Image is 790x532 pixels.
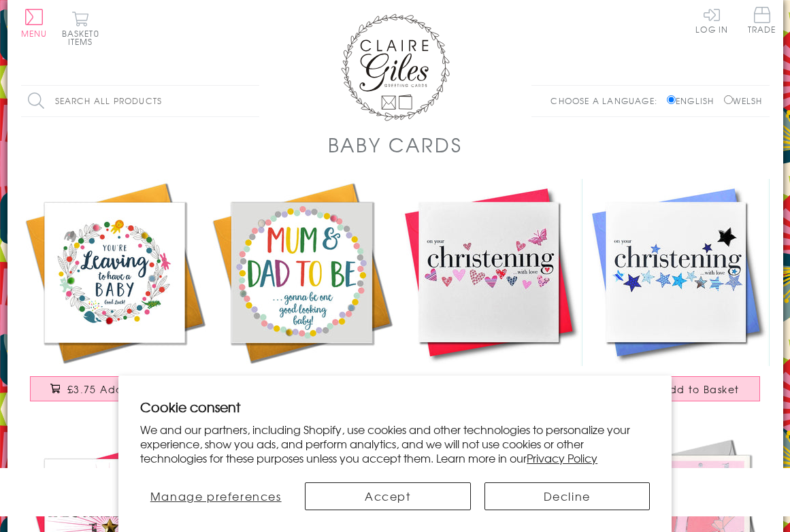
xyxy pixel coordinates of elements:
button: Manage preferences [140,482,291,510]
h2: Cookie consent [140,397,650,416]
a: Trade [748,7,776,36]
span: Menu [21,27,48,39]
a: Baby Christening Card, Blue Stars, Embellished with a padded star £3.50 Add to Basket [582,179,770,415]
p: We and our partners, including Shopify, use cookies and other technologies to personalize your ex... [140,422,650,465]
button: £3.50 Add to Basket [591,376,760,401]
span: Manage preferences [150,488,282,504]
span: £3.50 Add to Basket [629,382,740,396]
input: English [667,95,676,104]
span: £3.75 Add to Basket [67,382,178,396]
input: Welsh [724,95,733,104]
a: Baby Card, Colour Dots, Mum and Dad to Be Good Luck, Embellished with pompoms £3.75 Add to Basket [208,179,395,415]
img: Baby Card, Colour Dots, Mum and Dad to Be Good Luck, Embellished with pompoms [208,179,395,366]
img: Baby Christening Card, Pink Hearts, fabric butterfly Embellished [395,179,582,366]
a: Log In [695,7,728,33]
button: Basket0 items [62,11,99,46]
button: £3.75 Add to Basket [30,376,199,401]
span: Trade [748,7,776,33]
a: Privacy Policy [527,450,597,466]
label: English [667,95,721,107]
input: Search all products [21,86,259,116]
h1: Baby Cards [328,131,463,159]
p: Choose a language: [550,95,664,107]
button: Accept [305,482,470,510]
a: Baby Christening Card, Pink Hearts, fabric butterfly Embellished £3.50 Add to Basket [395,179,582,415]
button: Menu [21,9,48,37]
img: Claire Giles Greetings Cards [341,14,450,121]
img: Baby Card, Flowers, Leaving to Have a Baby Good Luck, Embellished with pompoms [21,179,208,366]
img: Baby Christening Card, Blue Stars, Embellished with a padded star [582,179,770,366]
button: Decline [484,482,650,510]
label: Welsh [724,95,763,107]
input: Search [246,86,259,116]
span: 0 items [68,27,99,48]
a: Baby Card, Flowers, Leaving to Have a Baby Good Luck, Embellished with pompoms £3.75 Add to Basket [21,179,208,415]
